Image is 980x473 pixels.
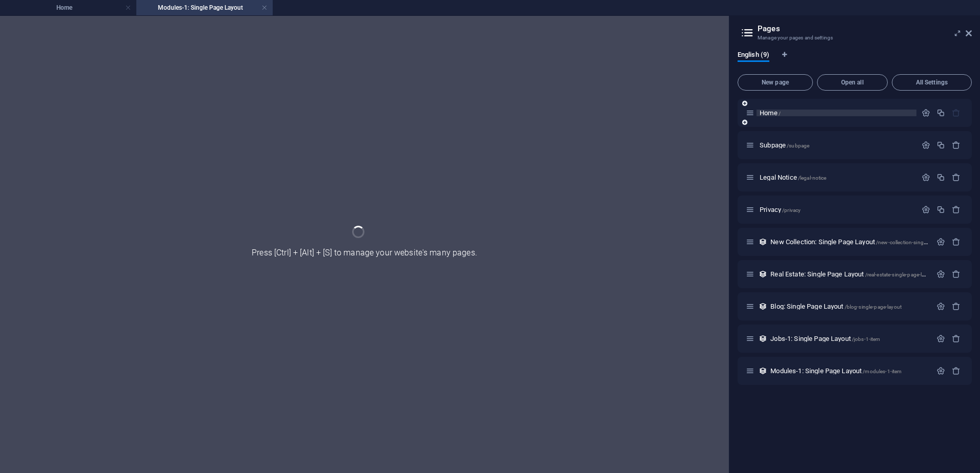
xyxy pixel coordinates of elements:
button: Open all [817,74,888,91]
span: Modules-1: Single Page Layout [770,367,902,375]
span: New page [742,79,808,85]
div: Remove [952,238,961,246]
span: /modules-1-item [863,369,902,374]
div: The startpage cannot be deleted [952,109,961,117]
span: /privacy [782,207,801,213]
div: This layout is used as a template for all items (e.g. a blog post) of this collection. The conten... [759,334,767,343]
span: Jobs-1: Single Page Layout [770,335,880,342]
div: Settings [922,109,930,117]
div: Duplicate [936,141,945,149]
div: Remove [952,302,961,311]
div: Remove [952,367,961,375]
span: Home [760,109,781,117]
div: Duplicate [936,109,945,117]
div: This layout is used as a template for all items (e.g. a blog post) of this collection. The conten... [759,238,767,246]
div: Settings [936,302,945,311]
div: Settings [936,367,945,375]
h4: Modules-1: Single Page Layout [136,2,273,13]
div: Language Tabs [738,51,972,70]
div: This layout is used as a template for all items (e.g. a blog post) of this collection. The conten... [759,302,767,311]
div: Privacy/privacy [757,206,916,213]
div: Remove [952,334,961,343]
span: All Settings [896,79,967,85]
div: Settings [936,334,945,343]
div: This layout is used as a template for all items (e.g. a blog post) of this collection. The conten... [759,270,767,278]
span: /legal-notice [798,175,827,181]
div: Legal Notice/legal-notice [757,174,916,181]
span: Subpage [760,141,809,149]
span: Open all [822,79,883,85]
span: New Collection: Single Page Layout [770,238,956,246]
div: Blog: Single Page Layout/blog-single-page-layout [767,303,931,310]
span: / [779,111,781,116]
div: Modules-1: Single Page Layout/modules-1-item [767,368,931,374]
div: Remove [952,141,961,149]
span: /real-estate-single-page-layout [865,272,935,277]
button: All Settings [892,74,972,91]
div: Duplicate [936,205,945,214]
span: Blog: Single Page Layout [770,303,902,310]
span: English (9) [738,49,769,63]
div: Settings [922,141,930,149]
div: Real Estate: Single Page Layout/real-estate-single-page-layout [767,271,931,277]
h3: Manage your pages and settings [758,33,951,42]
span: /blog-single-page-layout [845,304,902,310]
button: New page [738,74,813,91]
div: Duplicate [936,173,945,182]
span: /jobs-1-item [852,336,881,342]
div: Remove [952,270,961,278]
div: Remove [952,173,961,182]
div: New Collection: Single Page Layout/new-collection-single-page-layout [767,239,931,245]
div: Home/ [757,110,916,116]
span: Real Estate: Single Page Layout [770,270,935,278]
h2: Pages [758,24,972,33]
span: Privacy [760,206,801,213]
div: Settings [936,238,945,246]
div: This layout is used as a template for all items (e.g. a blog post) of this collection. The conten... [759,367,767,375]
div: Settings [936,270,945,278]
span: Legal Notice [760,174,826,181]
div: Settings [922,173,930,182]
div: Remove [952,205,961,214]
span: /subpage [787,143,809,148]
div: Subpage/subpage [757,142,916,148]
div: Jobs-1: Single Page Layout/jobs-1-item [767,335,931,342]
span: /new-collection-single-page-layout [876,240,956,245]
